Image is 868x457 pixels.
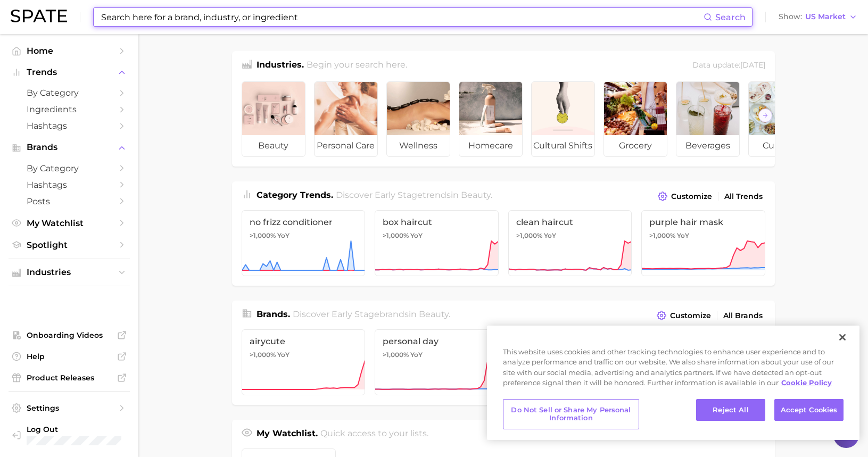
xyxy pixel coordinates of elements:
span: All Brands [723,311,763,320]
span: personal day [383,336,491,346]
a: Onboarding Videos [9,327,130,343]
span: >1,000% [516,231,542,239]
a: Hashtags [9,118,130,134]
span: Industries [27,268,112,277]
span: homecare [459,135,522,156]
span: cultural shifts [532,135,594,156]
span: YoY [544,231,556,240]
button: Reject All [696,399,765,421]
span: Search [715,12,746,22]
a: box haircut>1,000% YoY [375,210,499,276]
span: Onboarding Videos [27,330,112,340]
span: Spotlight [27,240,112,250]
button: Industries [9,264,130,280]
span: YoY [410,231,423,240]
button: Brands [9,139,130,155]
span: box haircut [383,217,491,227]
a: My Watchlist [9,215,130,231]
span: Home [27,46,112,56]
span: YoY [277,231,290,240]
a: All Trends [722,189,765,204]
span: no frizz conditioner [250,217,358,227]
span: >1,000% [250,231,276,239]
span: Discover Early Stage trends in . [336,190,492,200]
span: US Market [805,14,846,20]
span: beauty [461,190,491,200]
a: airycute>1,000% YoY [242,329,366,395]
a: purple hair mask>1,000% YoY [641,210,765,276]
button: Do Not Sell or Share My Personal Information, Opens the preference center dialog [503,399,639,429]
button: ShowUS Market [776,10,860,24]
a: Ingredients [9,101,130,118]
a: personal care [314,81,378,157]
a: More information about your privacy, opens in a new tab [781,378,832,387]
span: >1,000% [649,231,675,239]
div: Data update: [DATE] [692,59,765,73]
div: Privacy [487,326,859,440]
a: clean haircut>1,000% YoY [508,210,632,276]
button: Customize [654,308,713,323]
a: Posts [9,193,130,210]
h2: Begin your search here. [307,59,407,73]
span: Settings [27,403,112,413]
span: My Watchlist [27,218,112,228]
a: beauty [242,81,305,157]
a: Spotlight [9,237,130,253]
a: grocery [604,81,667,157]
a: Settings [9,400,130,416]
a: culinary [748,81,812,157]
span: >1,000% [383,231,409,239]
span: purple hair mask [649,217,757,227]
a: by Category [9,160,130,177]
span: Show [779,14,802,20]
button: Close [831,326,854,349]
a: personal day>1,000% YoY [375,329,499,395]
a: Help [9,348,130,364]
button: Scroll Right [758,109,772,122]
span: airycute [250,336,358,346]
span: Trends [27,68,112,77]
span: Hashtags [27,180,112,190]
a: Log out. Currently logged in with e-mail mweisbaum@dotdashmdp.com. [9,421,130,448]
span: Brands . [257,309,290,319]
a: beverages [676,81,740,157]
h1: Industries. [257,59,304,73]
span: grocery [604,135,667,156]
a: wellness [386,81,450,157]
h2: Quick access to your lists. [320,427,428,442]
span: Product Releases [27,373,112,383]
a: Home [9,43,130,59]
input: Search here for a brand, industry, or ingredient [100,8,704,26]
button: Customize [655,189,714,204]
span: beverages [676,135,739,156]
h1: My Watchlist. [257,427,318,442]
a: Hashtags [9,177,130,193]
a: homecare [459,81,523,157]
span: Posts [27,196,112,206]
span: culinary [749,135,812,156]
span: Brands [27,143,112,152]
span: Customize [670,311,711,320]
span: Customize [671,192,712,201]
span: YoY [677,231,689,240]
a: All Brands [721,309,765,323]
div: This website uses cookies and other tracking technologies to enhance user experience and to analy... [487,347,859,394]
span: Ingredients [27,104,112,114]
span: clean haircut [516,217,624,227]
span: YoY [277,351,290,359]
div: Cookie banner [487,326,859,440]
span: Category Trends . [257,190,333,200]
span: All Trends [724,192,763,201]
a: cultural shifts [531,81,595,157]
a: no frizz conditioner>1,000% YoY [242,210,366,276]
span: by Category [27,88,112,98]
span: beauty [419,309,449,319]
span: by Category [27,163,112,173]
button: Trends [9,64,130,80]
span: >1,000% [383,351,409,359]
span: beauty [242,135,305,156]
img: SPATE [11,10,67,22]
span: Log Out [27,425,148,434]
span: Help [27,352,112,361]
span: personal care [315,135,377,156]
